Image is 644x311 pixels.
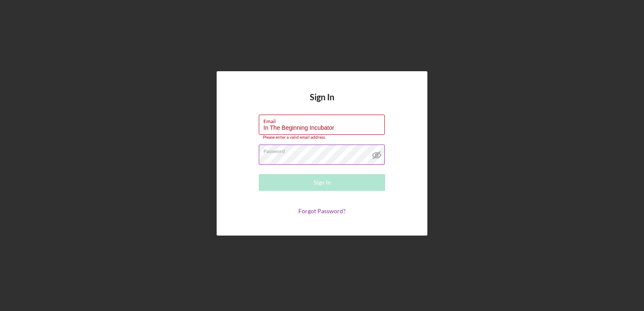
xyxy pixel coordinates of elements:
a: Forgot Password? [298,207,346,214]
div: Sign In [314,174,331,191]
h4: Sign In [310,92,334,115]
div: Please enter a valid email address. [259,135,385,140]
label: Password [263,145,385,154]
button: Sign In [259,174,385,191]
label: Email [263,115,385,124]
